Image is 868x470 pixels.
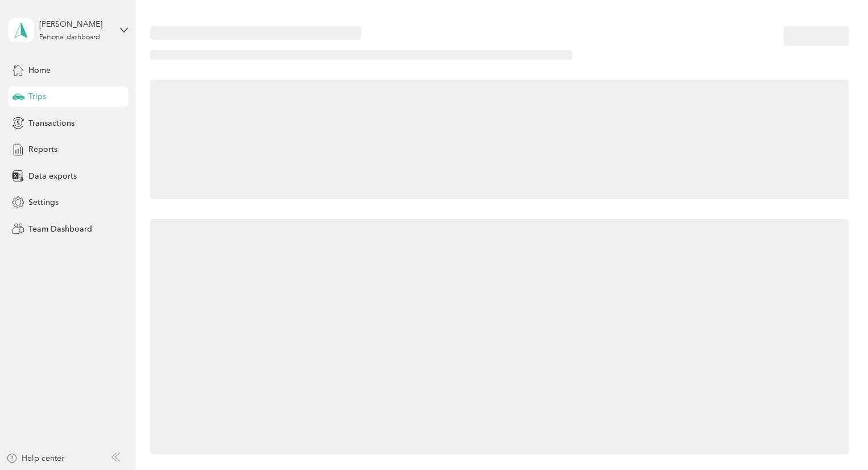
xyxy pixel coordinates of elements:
iframe: Everlance-gr Chat Button Frame [804,406,868,470]
div: Personal dashboard [39,34,100,41]
span: Trips [28,90,46,102]
div: [PERSON_NAME] [39,18,110,30]
span: Team Dashboard [28,223,92,235]
span: Transactions [28,117,75,129]
span: Home [28,64,51,76]
button: Help center [6,452,64,464]
span: Settings [28,196,59,208]
span: Reports [28,143,57,155]
span: Data exports [28,170,77,182]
